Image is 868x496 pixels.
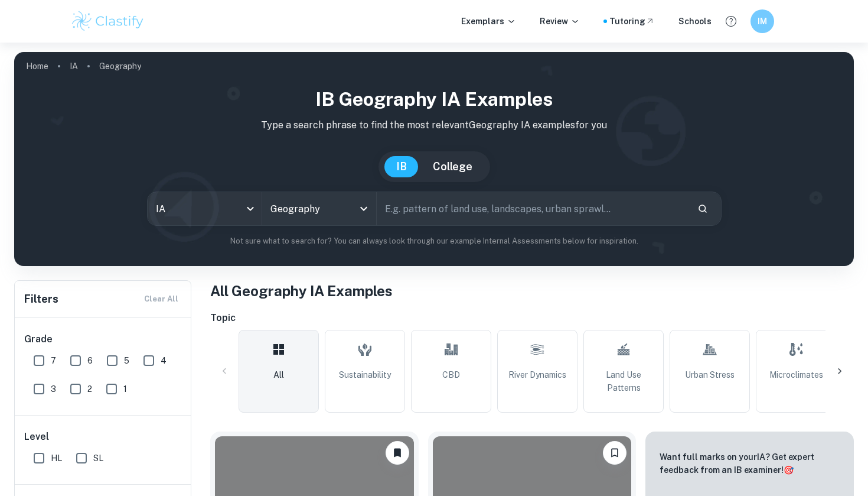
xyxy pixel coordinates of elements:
[339,368,391,381] span: Sustainability
[161,354,167,367] span: 4
[70,58,78,74] a: IA
[70,9,145,33] img: Clastify logo
[721,11,741,31] button: Help and Feedback
[589,368,658,394] span: Land Use Patterns
[26,58,48,74] a: Home
[678,15,712,28] a: Schools
[750,9,774,33] button: IM
[123,382,127,395] span: 1
[693,199,713,219] button: Search
[784,465,794,475] span: 🎯
[508,368,566,381] span: River Dynamics
[24,430,182,444] h6: Level
[93,452,103,465] span: SL
[99,60,141,73] p: Geography
[461,15,516,28] p: Exemplars
[377,192,688,225] input: E.g. pattern of land use, landscapes, urban sprawl...
[756,15,769,28] h6: IM
[540,15,580,28] p: Review
[685,368,735,381] span: Urban Stress
[421,156,484,177] button: College
[660,450,840,476] p: Want full marks on your IA ? Get expert feedback from an IB examiner!
[124,354,129,367] span: 5
[51,382,56,395] span: 3
[384,156,419,177] button: IB
[87,382,92,395] span: 2
[24,291,58,307] h6: Filters
[210,280,854,302] h1: All Geography IA Examples
[24,85,844,114] h1: IB Geography IA examples
[603,441,626,465] button: Bookmark
[442,368,460,381] span: CBD
[51,452,62,465] span: HL
[210,311,854,325] h6: Topic
[769,368,823,381] span: Microclimates
[609,15,655,28] a: Tutoring
[273,368,284,381] span: All
[148,192,262,225] div: IA
[355,200,372,217] button: Open
[24,235,844,247] p: Not sure what to search for? You can always look through our example Internal Assessments below f...
[24,332,182,346] h6: Grade
[87,354,93,367] span: 6
[14,52,854,266] img: profile cover
[386,441,409,465] button: Unbookmark
[51,354,56,367] span: 7
[24,118,844,132] p: Type a search phrase to find the most relevant Geography IA examples for you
